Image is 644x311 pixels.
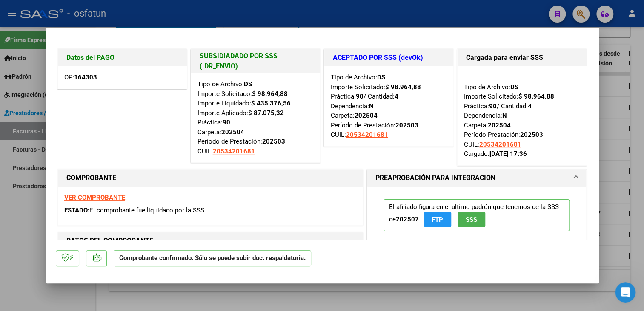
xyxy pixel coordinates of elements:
strong: $ 435.376,56 [251,99,291,107]
button: FTP [424,212,451,227]
h1: ACEPTADO POR SSS (devOk) [333,53,445,63]
strong: DS [377,74,385,81]
span: 20534201681 [213,147,255,155]
a: VER COMPROBANTE [64,194,125,201]
button: SSS [458,212,485,227]
strong: DS [244,80,252,88]
span: El comprobante fue liquidado por la SSS. [89,206,206,214]
strong: 202504 [221,128,244,136]
h1: SUBSIDIADADO POR SSS (.DR_ENVIO) [200,51,312,71]
strong: COMPROBANTE [66,174,116,182]
strong: 164303 [74,74,97,81]
strong: N [502,112,507,119]
strong: 4 [528,102,532,110]
strong: 90 [356,93,364,100]
strong: $ 98.964,88 [518,93,554,100]
p: El afiliado figura en el ultimo padrón que tenemos de la SSS de [384,199,570,231]
h1: Cargada para enviar SSS [466,53,578,63]
strong: $ 98.964,88 [252,90,288,98]
span: ESTADO: [64,206,89,214]
strong: N [369,102,374,110]
div: Tipo de Archivo: Importe Solicitado: Práctica: / Cantidad: Dependencia: Carpeta: Período de Prest... [331,73,447,140]
strong: 202503 [520,131,543,139]
div: Tipo de Archivo: Importe Solicitado: Práctica: / Cantidad: Dependencia: Carpeta: Período Prestaci... [464,73,580,159]
strong: 202503 [262,138,285,145]
p: Comprobante confirmado. Sólo se puede subir doc. respaldatoria. [114,250,311,267]
span: FTP [432,216,443,223]
strong: [DATE] 17:36 [489,150,527,158]
iframe: Intercom live chat [615,282,635,303]
h1: PREAPROBACIÓN PARA INTEGRACION [375,173,495,183]
span: 20534201681 [346,131,388,139]
strong: 202503 [395,122,418,129]
h1: Datos del PAGO [66,53,178,63]
span: OP: [64,74,97,81]
span: 20534201681 [479,141,521,148]
strong: DATOS DEL COMPROBANTE [66,237,153,245]
strong: 4 [395,93,398,100]
strong: 90 [489,102,497,110]
strong: 90 [223,119,230,126]
strong: 202504 [355,112,378,119]
mat-expansion-panel-header: PREAPROBACIÓN PARA INTEGRACION [367,170,587,187]
strong: $ 87.075,32 [248,109,284,117]
strong: $ 98.964,88 [385,83,421,91]
div: Tipo de Archivo: Importe Solicitado: Importe Liquidado: Importe Aplicado: Práctica: Carpeta: Perí... [197,79,314,156]
span: SSS [466,216,477,223]
strong: 202507 [396,215,419,223]
strong: DS [510,83,518,91]
strong: 202504 [488,122,511,129]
